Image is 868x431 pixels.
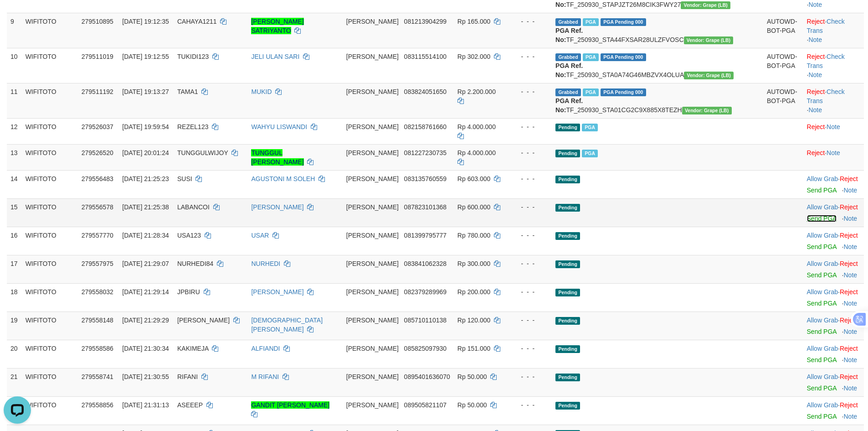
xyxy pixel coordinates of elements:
[807,260,838,267] a: Allow Grab
[251,203,303,211] a: [PERSON_NAME]
[827,123,840,130] a: Note
[513,52,548,61] div: - - -
[843,328,857,335] a: Note
[346,18,399,25] span: [PERSON_NAME]
[555,62,583,78] b: PGA Ref. No:
[555,88,581,96] span: Grabbed
[7,340,22,368] td: 20
[346,317,399,324] span: [PERSON_NAME]
[807,88,825,95] a: Reject
[803,83,864,118] td: · ·
[22,396,78,425] td: WIFITOTO
[177,88,198,95] span: TAMA1
[177,149,228,156] span: TUNGGULWIJOY
[555,232,580,240] span: Pending
[22,48,78,83] td: WIFITOTO
[763,83,803,118] td: AUTOWD-BOT-PGA
[404,345,447,352] span: Copy 085825097930 to clipboard
[122,123,169,130] span: [DATE] 19:59:54
[457,149,496,156] span: Rp 4.000.000
[803,198,864,227] td: ·
[803,368,864,396] td: ·
[803,227,864,255] td: ·
[840,203,858,211] a: Reject
[807,203,840,211] span: ·
[684,72,734,79] span: Vendor URL: https://dashboard.q2checkout.com/secure
[555,150,580,157] span: Pending
[82,401,113,409] span: 279558856
[82,203,113,211] span: 279556578
[346,123,399,130] span: [PERSON_NAME]
[803,118,864,144] td: ·
[7,368,22,396] td: 21
[7,312,22,340] td: 19
[22,283,78,312] td: WIFITOTO
[22,170,78,198] td: WIFITOTO
[808,36,822,43] a: Note
[404,175,447,182] span: Copy 083135760559 to clipboard
[82,288,113,296] span: 279558032
[807,401,840,409] span: ·
[177,345,208,352] span: KAKIMEJA
[251,175,315,182] a: AGUSTONI M SOLEH
[803,255,864,283] td: ·
[7,48,22,83] td: 10
[601,18,646,26] span: PGA Pending
[7,227,22,255] td: 16
[346,288,399,296] span: [PERSON_NAME]
[7,83,22,118] td: 11
[803,13,864,48] td: · ·
[763,48,803,83] td: AUTOWD-BOT-PGA
[177,373,198,380] span: RIFANI
[555,374,580,381] span: Pending
[404,53,447,60] span: Copy 083115514100 to clipboard
[404,123,447,130] span: Copy 082158761660 to clipboard
[807,232,838,239] a: Allow Grab
[807,328,837,335] a: Send PGA
[807,215,837,222] a: Send PGA
[840,345,858,352] a: Reject
[807,175,840,182] span: ·
[22,255,78,283] td: WIFITOTO
[807,18,845,34] a: Check Trans
[763,13,803,48] td: AUTOWD-BOT-PGA
[807,317,840,324] span: ·
[808,106,822,114] a: Note
[807,243,837,250] a: Send PGA
[457,373,487,380] span: Rp 50.000
[583,88,599,96] span: Marked by bhscandra
[555,18,581,26] span: Grabbed
[177,123,208,130] span: REZEL123
[843,300,857,307] a: Note
[807,373,840,380] span: ·
[555,124,580,131] span: Pending
[82,232,113,239] span: 279557770
[513,316,548,325] div: - - -
[122,203,169,211] span: [DATE] 21:25:38
[807,18,825,25] a: Reject
[177,288,200,296] span: JPBIRU
[177,401,203,409] span: ASEEEP
[807,413,837,420] a: Send PGA
[807,356,837,363] a: Send PGA
[807,53,825,60] a: Reject
[122,88,169,95] span: [DATE] 19:13:27
[807,53,845,69] a: Check Trans
[346,232,399,239] span: [PERSON_NAME]
[177,232,201,239] span: USA123
[807,123,825,130] a: Reject
[840,260,858,267] a: Reject
[457,260,490,267] span: Rp 300.000
[807,345,840,352] span: ·
[404,401,447,409] span: Copy 089505821107 to clipboard
[457,123,496,130] span: Rp 4.000.000
[7,255,22,283] td: 17
[251,232,269,239] a: USAR
[807,288,840,296] span: ·
[457,232,490,239] span: Rp 780.000
[404,260,447,267] span: Copy 083841062328 to clipboard
[346,53,399,60] span: [PERSON_NAME]
[404,317,447,324] span: Copy 085710110138 to clipboard
[803,48,864,83] td: · ·
[803,340,864,368] td: ·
